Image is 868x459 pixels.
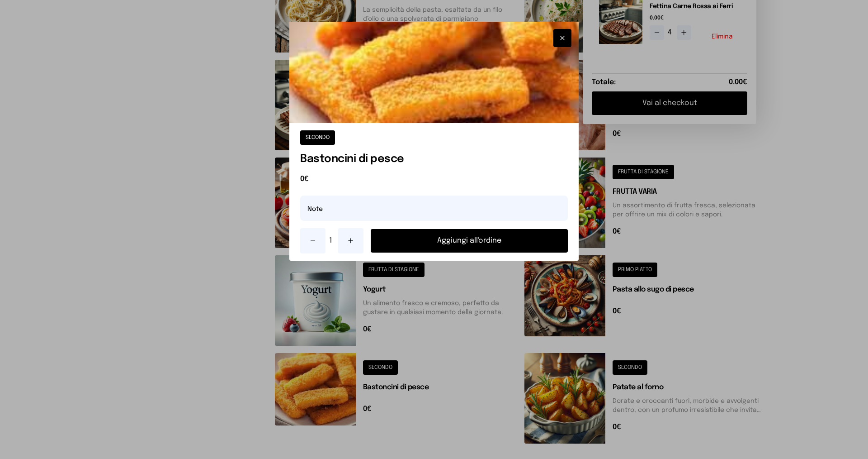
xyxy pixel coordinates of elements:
[371,229,568,253] button: Aggiungi all'ordine
[289,22,579,123] img: Bastoncini di pesce
[300,152,568,167] h1: Bastoncini di pesce
[300,174,568,185] span: 0€
[329,235,335,246] span: 1
[300,130,335,145] button: SECONDO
